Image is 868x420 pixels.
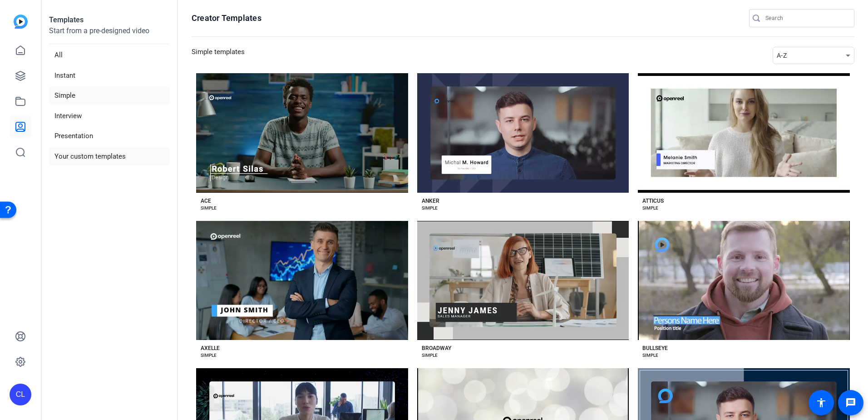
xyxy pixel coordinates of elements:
[49,46,170,65] li: All
[642,197,664,205] div: ATTICUS
[10,384,31,405] div: CL
[642,345,668,352] div: BULLSEYE
[196,221,408,340] button: Template image
[49,15,84,24] strong: Templates
[845,397,856,408] mat-icon: message
[642,205,658,212] div: SIMPLE
[765,13,847,24] input: Search
[49,25,170,44] p: Start from a pre-designed video
[422,197,439,205] div: ANKER
[201,345,220,352] div: AXELLE
[201,197,211,205] div: ACE
[638,221,850,340] button: Template image
[417,221,629,340] button: Template image
[642,352,658,359] div: SIMPLE
[201,205,217,212] div: SIMPLE
[49,147,170,166] li: Your custom templates
[777,52,787,59] span: A-Z
[49,86,170,105] li: Simple
[816,397,827,408] mat-icon: accessibility
[422,345,451,352] div: BROADWAY
[14,15,28,29] img: blue-gradient.svg
[49,66,170,85] li: Instant
[417,73,629,193] button: Template image
[196,73,408,193] button: Template image
[192,13,261,24] h1: Creator Templates
[638,73,850,193] button: Template image
[422,352,438,359] div: SIMPLE
[201,352,217,359] div: SIMPLE
[422,205,438,212] div: SIMPLE
[49,107,170,125] li: Interview
[192,47,245,64] h3: Simple templates
[49,127,170,145] li: Presentation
